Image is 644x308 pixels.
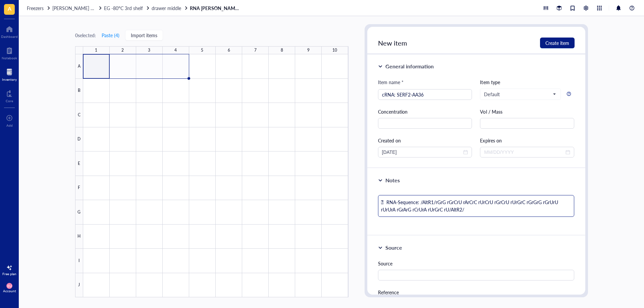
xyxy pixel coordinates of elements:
[131,33,157,38] span: Import items
[378,289,575,296] div: Reference
[75,127,83,152] div: D
[385,244,402,252] div: Source
[385,62,434,70] div: General information
[307,46,310,55] div: 9
[75,151,83,176] div: E
[378,78,404,86] div: Item name
[75,103,83,127] div: C
[1,24,18,39] a: Dashboard
[1,35,18,39] div: Dashboard
[480,78,574,86] div: Item type
[378,137,472,144] div: Created on
[104,5,143,11] span: EG -80°C 3rd shelf
[75,225,83,249] div: H
[2,45,17,60] a: Notebook
[52,5,103,11] a: [PERSON_NAME] freezer
[75,249,83,273] div: I
[125,30,163,41] button: Import items
[254,46,257,55] div: 7
[27,5,51,11] a: Freezers
[75,54,83,79] div: A
[480,108,574,115] div: Vol / Mass
[190,5,240,11] a: RNA [PERSON_NAME]
[228,46,230,55] div: 6
[95,46,97,55] div: 1
[484,148,564,156] input: MM/DD/YYYY
[2,67,17,81] a: Inventory
[75,273,83,298] div: J
[281,46,283,55] div: 8
[2,272,16,276] div: Free plan
[378,38,407,48] span: New item
[8,4,11,13] span: A
[75,79,83,103] div: B
[3,289,16,293] div: Account
[545,40,569,46] span: Create item
[540,38,575,48] button: Create item
[480,137,574,144] div: Expires on
[75,200,83,225] div: G
[6,123,13,127] div: Add
[6,99,13,103] div: Core
[121,46,124,55] div: 2
[52,5,105,11] span: [PERSON_NAME] freezer
[385,176,400,184] div: Notes
[7,284,12,288] span: EU
[75,176,83,200] div: F
[378,108,472,115] div: Concentration
[75,32,96,39] div: 0 selected:
[101,30,120,41] button: Paste (4)
[332,46,337,55] div: 10
[104,5,189,11] a: EG -80°C 3rd shelfdrawer middle
[378,195,575,217] textarea:  RNA-Sequence: /AltR1/rGrG rGrCrU rArCrC rUrCrU rGrCrU rUrGrC rGrGrG rGrUrU rUrUrA rGrArG rCrUrA...
[148,46,150,55] div: 3
[484,91,555,97] span: Default
[152,5,181,11] span: drawer middle
[201,46,203,55] div: 5
[378,260,575,267] div: Source
[27,5,44,11] span: Freezers
[2,56,17,60] div: Notebook
[174,46,177,55] div: 4
[382,148,462,156] input: MM/DD/YYYY
[2,77,17,81] div: Inventory
[6,88,13,103] a: Core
